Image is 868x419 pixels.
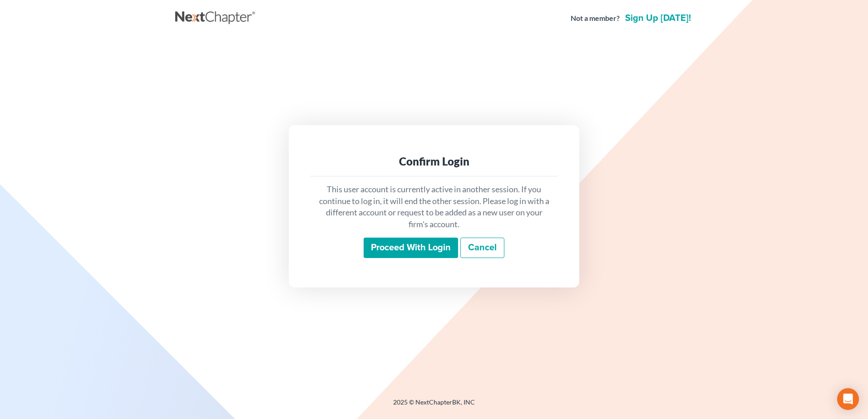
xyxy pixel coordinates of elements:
[837,388,859,410] div: Open Intercom Messenger
[364,238,458,258] input: Proceed with login
[623,14,693,23] a: Sign up [DATE]!
[175,398,693,414] div: 2025 © NextChapterBK, INC
[460,238,504,258] a: Cancel
[571,13,620,24] strong: Not a member?
[318,154,550,169] div: Confirm Login
[318,184,550,230] p: This user account is currently active in another session. If you continue to log in, it will end ...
